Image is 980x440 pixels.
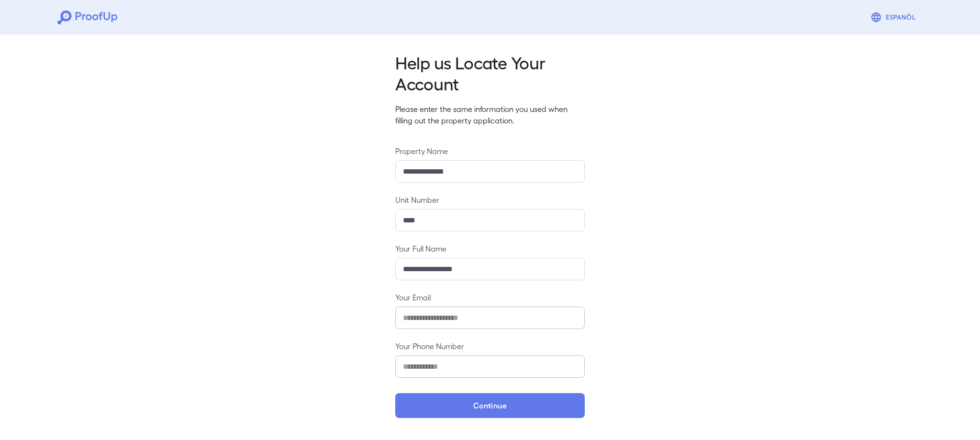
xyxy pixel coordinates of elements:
label: Property Name [395,145,585,156]
label: Your Email [395,292,585,303]
button: Continue [395,393,585,418]
button: Espanõl [867,8,923,27]
label: Your Full Name [395,243,585,254]
label: Unit Number [395,194,585,205]
label: Your Phone Number [395,341,585,352]
h2: Help us Locate Your Account [395,52,585,94]
p: Please enter the same information you used when filling out the property application. [395,103,585,126]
